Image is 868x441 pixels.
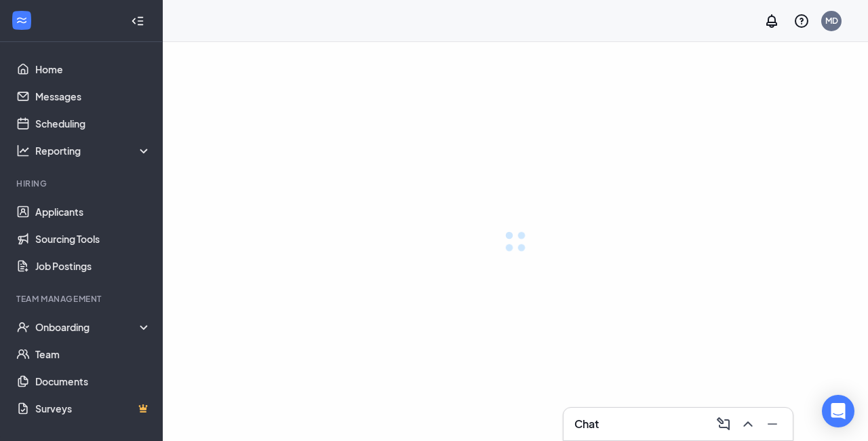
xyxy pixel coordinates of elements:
[764,416,781,432] svg: Minimize
[35,225,151,252] a: Sourcing Tools
[35,395,151,422] a: SurveysCrown
[825,15,838,26] div: MD
[15,14,28,27] svg: WorkstreamLogo
[16,293,149,305] div: Team Management
[16,320,30,334] svg: UserCheck
[793,13,810,29] svg: QuestionInfo
[715,416,732,432] svg: ComposeMessage
[35,341,151,368] a: Team
[711,413,733,435] button: ComposeMessage
[16,144,30,157] svg: Analysis
[35,320,152,334] div: Onboarding
[131,14,144,28] svg: Collapse
[35,252,151,280] a: Job Postings
[35,110,151,137] a: Scheduling
[35,198,151,225] a: Applicants
[35,56,151,83] a: Home
[740,416,756,432] svg: ChevronUp
[35,83,151,110] a: Messages
[35,144,152,157] div: Reporting
[35,368,151,395] a: Documents
[736,413,757,435] button: ChevronUp
[764,13,780,29] svg: Notifications
[574,417,599,432] h3: Chat
[16,178,149,189] div: Hiring
[760,413,782,435] button: Minimize
[822,395,854,427] div: Open Intercom Messenger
